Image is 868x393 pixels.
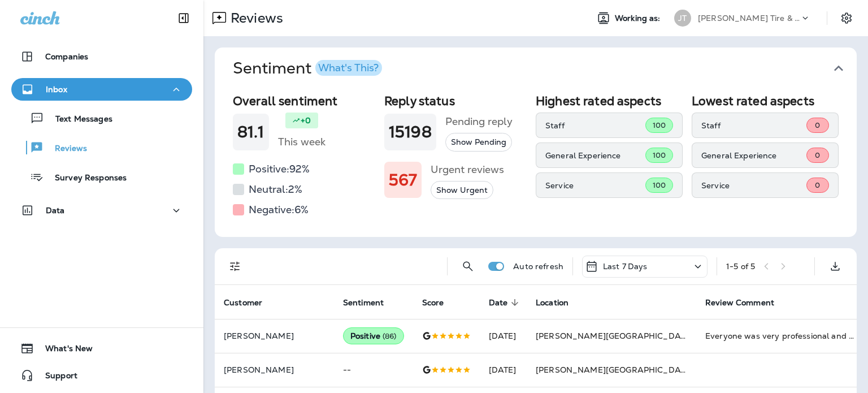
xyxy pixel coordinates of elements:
[343,327,404,344] div: Positive
[215,89,857,237] div: SentimentWhat's This?
[536,331,693,341] span: [PERSON_NAME][GEOGRAPHIC_DATA]
[389,171,417,189] h1: 567
[233,94,375,108] h2: Overall sentiment
[422,297,459,308] span: Score
[815,120,820,130] span: 0
[278,133,325,151] h5: This week
[653,180,666,190] span: 100
[44,144,87,154] p: Reviews
[698,14,800,23] p: [PERSON_NAME] Tire & Auto
[726,262,755,271] div: 1 - 5 of 5
[44,173,127,184] p: Survey Responses
[431,161,504,179] h5: Urgent reviews
[11,199,192,222] button: Data
[445,133,512,152] button: Show Pending
[422,298,444,308] span: Score
[168,7,199,29] button: Collapse Sidebar
[343,298,384,308] span: Sentiment
[249,160,310,178] h5: Positive: 92 %
[705,297,789,308] span: Review Comment
[824,255,847,278] button: Export as CSV
[653,150,666,160] span: 100
[836,8,857,28] button: Settings
[603,262,648,271] p: Last 7 Days
[46,206,65,215] p: Data
[489,298,508,308] span: Date
[34,371,77,385] span: Support
[536,297,583,308] span: Location
[705,298,774,308] span: Review Comment
[233,59,382,78] h1: Sentiment
[224,255,246,278] button: Filters
[11,165,192,189] button: Survey Responses
[301,115,311,126] p: +0
[249,180,302,198] h5: Neutral: 2 %
[224,365,325,374] p: [PERSON_NAME]
[389,123,432,141] h1: 15198
[545,181,645,190] p: Service
[11,106,192,130] button: Text Messages
[318,63,379,73] div: What's This?
[45,52,88,61] p: Companies
[653,120,666,130] span: 100
[701,181,806,190] p: Service
[692,94,839,108] h2: Lowest rated aspects
[705,330,857,342] div: Everyone was very professional and helpful, been going there for years now, for tires general ser...
[224,297,277,308] span: Customer
[11,45,192,68] button: Companies
[46,85,67,94] p: Inbox
[224,331,325,340] p: [PERSON_NAME]
[545,121,645,130] p: Staff
[249,201,309,219] h5: Negative: 6 %
[480,353,527,387] td: [DATE]
[545,151,645,160] p: General Experience
[701,121,806,130] p: Staff
[701,151,806,160] p: General Experience
[513,262,563,271] p: Auto refresh
[237,123,264,141] h1: 81.1
[445,113,513,131] h5: Pending reply
[11,364,192,387] button: Support
[315,60,382,76] button: What's This?
[536,365,693,375] span: [PERSON_NAME][GEOGRAPHIC_DATA]
[457,255,479,278] button: Search Reviews
[11,78,192,101] button: Inbox
[536,94,683,108] h2: Highest rated aspects
[11,337,192,360] button: What's New
[489,297,523,308] span: Date
[334,353,413,387] td: --
[11,136,192,159] button: Reviews
[383,331,397,341] span: ( 86 )
[343,297,398,308] span: Sentiment
[34,344,93,357] span: What's New
[224,47,866,89] button: SentimentWhat's This?
[384,94,527,108] h2: Reply status
[431,181,493,200] button: Show Urgent
[226,10,283,27] p: Reviews
[44,114,112,125] p: Text Messages
[815,180,820,190] span: 0
[674,10,691,27] div: JT
[224,298,262,308] span: Customer
[815,150,820,160] span: 0
[480,319,527,353] td: [DATE]
[615,14,663,23] span: Working as:
[536,298,568,308] span: Location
